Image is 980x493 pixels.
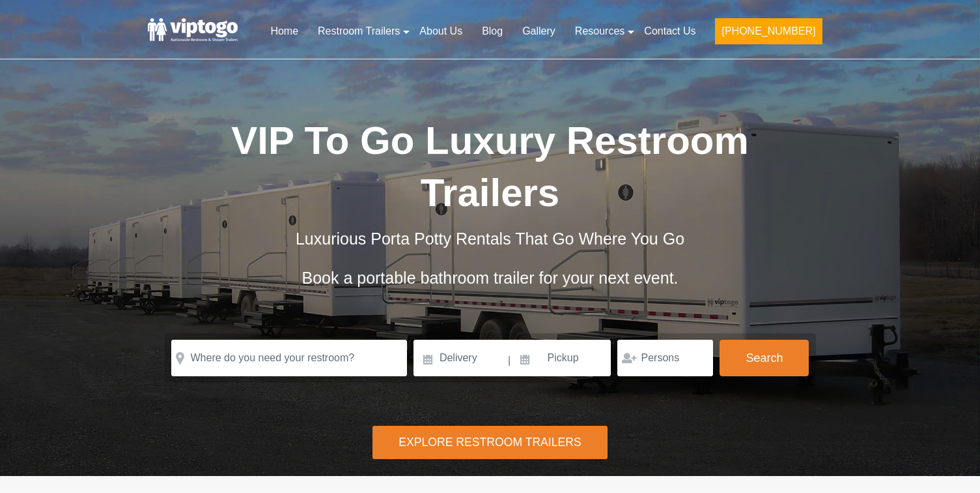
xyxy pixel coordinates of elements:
span: Book a portable bathroom trailer for your next event. [301,269,678,287]
input: Persons [617,340,713,376]
span: VIP To Go Luxury Restroom Trailers [231,119,749,215]
span: | [508,340,511,381]
input: Pickup [512,340,611,376]
a: Gallery [512,17,565,46]
button: Search [720,340,809,376]
a: [PHONE_NUMBER] [705,17,832,52]
div: Explore Restroom Trailers [372,426,608,459]
span: Luxurious Porta Potty Rentals That Go Where You Go [296,230,684,248]
a: Resources [565,17,634,46]
input: Delivery [413,340,507,376]
button: [PHONE_NUMBER] [715,18,822,44]
a: Home [260,17,308,46]
a: Contact Us [634,17,705,46]
input: Where do you need your restroom? [171,340,407,376]
a: About Us [410,17,472,46]
button: Live Chat [928,441,980,493]
a: Restroom Trailers [308,17,410,46]
a: Blog [472,17,512,46]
